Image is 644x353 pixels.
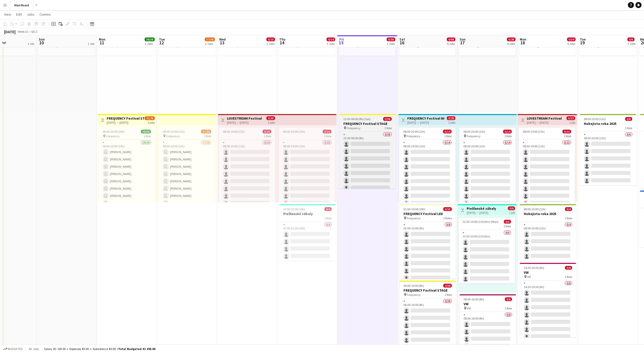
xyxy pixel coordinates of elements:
[227,121,262,124] div: [DATE] → [DATE]
[565,266,572,270] span: 0/8
[580,132,636,185] app-card-role: 0/608:00-20:00 (12h)
[145,42,154,46] div: 2 Jobs
[407,134,420,138] span: Frequency
[584,117,606,121] span: 08:00-20:00 (12h)
[218,40,226,46] span: 13
[387,38,395,41] span: 0/38
[567,42,575,46] div: 4 Jobs
[569,120,575,124] div: 1 job
[407,293,421,297] span: Frequency
[205,38,215,41] span: 37/38
[448,120,455,124] div: 2 jobs
[507,38,515,41] span: 0/28
[3,346,23,352] button: Budgeted
[504,224,511,228] span: 1 Role
[39,12,51,17] span: Comms
[279,204,336,261] div: 07:00-23:00 (16h)0/4Piešťanské zábaly1 Role0/407:00-23:00 (16h)
[460,302,516,306] h3: VW
[266,38,275,41] span: 0/10
[407,216,421,220] span: Frequency
[387,42,395,46] div: 2 Jobs
[527,121,562,124] div: [DATE] → [DATE]
[520,37,526,42] span: Mon
[325,207,332,211] span: 0/4
[447,38,455,41] span: 0/68
[399,37,405,42] span: Sat
[520,204,576,261] app-job-card: 08:00-20:00 (12h)0/4Hokejista roka 20251 Role0/408:00-20:00 (12h)
[404,284,424,288] span: 06:00-14:00 (8h)
[443,216,452,220] span: 2 Roles
[4,29,16,34] div: [DATE]
[520,263,576,337] app-job-card: 14:30-20:30 (6h)0/8VW VW1 Role0/814:30-20:30 (6h)
[567,116,575,120] span: 0/22
[279,140,335,223] app-card-role: 0/1008:00-19:00 (11h)
[565,275,572,279] span: 1 Role
[467,134,480,138] span: Frequency
[562,130,571,133] span: 0/22
[463,220,498,224] span: 22:30-10:00 (11h30m) (Mon)
[4,12,11,17] span: View
[279,128,335,202] app-job-card: 08:00-19:00 (11h)0/101 Role0/1008:00-19:00 (11h)
[268,120,275,124] div: 2 jobs
[459,230,515,284] app-card-role: 0/622:30-10:00 (11h30m)
[14,11,24,18] a: Edit
[107,116,144,121] h3: FREQUENCY Festival STAGE
[339,121,396,126] h3: FREQUENCY Festival STAGE
[107,121,144,124] div: [DATE] → [DATE]
[407,116,445,121] h3: FREQUENCY Festival NIGHT PARK
[145,38,155,41] span: 38/38
[204,134,211,138] span: 1 Role
[227,116,262,121] h3: LOVESTREAM Festival
[31,30,37,33] div: SELČ
[17,30,29,33] span: Week 32
[219,140,275,223] app-card-role: 0/1008:00-19:00 (11h)
[148,120,155,124] div: 2 jobs
[279,211,336,216] h3: Piešťanské zábaly
[205,42,215,46] div: 2 Jobs
[447,42,455,46] div: 4 Jobs
[580,121,636,126] h3: Hokejista roka 2025
[166,134,180,138] span: Frequency
[580,37,586,42] span: Tue
[327,38,335,41] span: 0/14
[464,297,484,301] span: 08:00-16:00 (8h)
[106,134,120,138] span: Frequency
[279,222,336,261] app-card-role: 0/407:00-23:00 (16h)
[399,140,456,252] app-card-role: 0/1408:00-20:00 (12h)
[459,128,516,202] app-job-card: 08:00-20:00 (12h)0/14 Frequency1 Role0/1408:00-20:00 (12h)
[505,306,512,310] span: 1 Role
[519,128,575,202] div: 08:00-19:00 (11h)0/221 Role0/2208:00-19:00 (11h)
[564,134,571,138] span: 1 Role
[267,42,275,46] div: 2 Jobs
[118,347,155,351] span: Total Budgeted €1 193.00
[460,37,466,42] span: Sun
[38,40,45,46] span: 10
[445,293,452,297] span: 1 Role
[524,207,546,211] span: 08:00-20:00 (12h)
[628,42,635,46] div: 2 Jobs
[463,130,485,133] span: 08:00-20:00 (12h)
[323,130,331,133] span: 0/10
[399,204,456,279] div: 01:00-20:00 (19h)0/16FREQUENCY Festival LED Frequency2 Roles0/801:00-10:00 (9h)
[520,211,576,216] h3: Hokejista roka 2025
[523,130,545,133] span: 08:00-19:00 (11h)
[99,128,155,202] div: 06:00-20:00 (14h)38/38 Frequency1 Role38/3806:00-20:00 (14h) [PERSON_NAME] [PERSON_NAME] [PERSON_...
[223,130,245,133] span: 08:00-19:00 (11h)
[399,288,456,293] h3: FREQUENCY Festival STAGE
[399,211,456,216] h3: FREQUENCY Festival LED
[98,40,105,46] span: 11
[399,222,456,290] app-card-role: 0/801:00-10:00 (9h)
[201,130,211,133] span: 37/38
[347,126,360,130] span: Frequency
[443,207,452,211] span: 0/16
[527,275,531,279] span: VW
[508,206,515,210] span: 0/6
[88,42,94,46] div: 1 Job
[327,42,335,46] div: 3 Jobs
[509,210,515,215] div: 1 job
[266,116,275,120] span: 0/20
[507,42,515,46] div: 4 Jobs
[567,38,576,41] span: 0/34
